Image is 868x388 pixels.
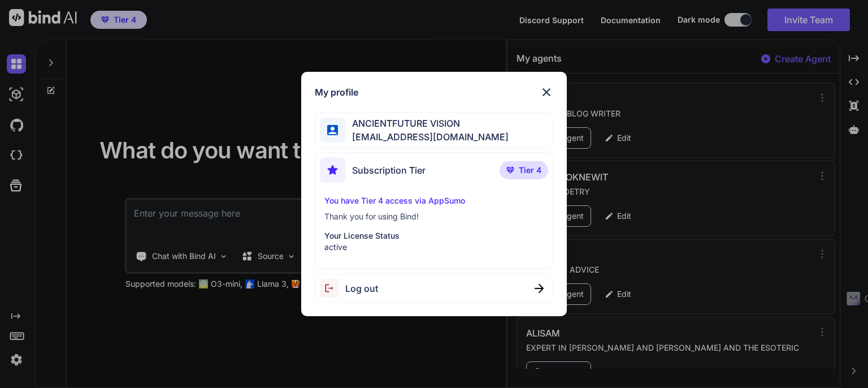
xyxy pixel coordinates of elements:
[345,282,378,295] span: Log out
[324,211,543,222] p: Thank you for using Bind!
[324,230,543,242] p: Your License Status
[519,165,541,176] span: Tier 4
[320,279,345,298] img: logout
[535,284,544,293] img: close
[345,117,509,130] span: ANCIENTFUTURE VISION
[324,242,543,253] p: active
[540,85,553,99] img: close
[320,157,345,183] img: subscription
[315,85,358,99] h1: My profile
[345,130,509,144] span: [EMAIL_ADDRESS][DOMAIN_NAME]
[352,163,426,177] span: Subscription Tier
[327,125,338,136] img: profile
[324,195,543,206] p: You have Tier 4 access via AppSumo
[506,167,514,174] img: premium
